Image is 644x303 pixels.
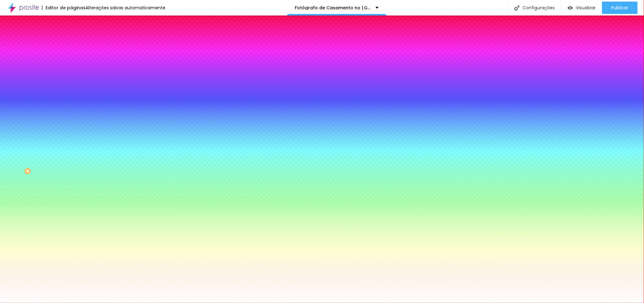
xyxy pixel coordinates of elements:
img: view-1.svg [568,5,573,11]
div: Alterações salvas automaticamente [86,6,165,10]
span: Publicar [611,5,629,10]
button: Publicar [602,2,638,14]
span: Visualizar [576,5,596,10]
p: Fotógrafo de Casamento no [GEOGRAPHIC_DATA] | Fotografia Documental e Emotiva - Destination Wedding [295,6,371,10]
div: Editor de páginas [42,6,86,10]
button: Visualizar [562,2,602,14]
img: Icone [514,5,520,11]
